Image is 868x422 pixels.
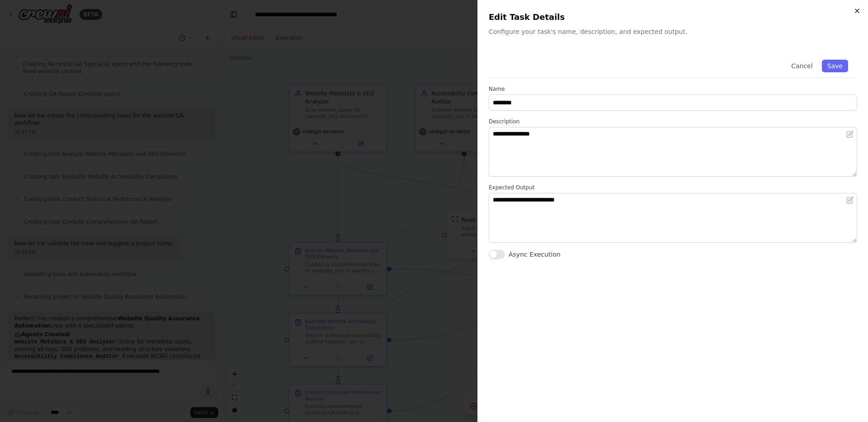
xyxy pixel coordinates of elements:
[509,250,561,259] label: Async Execution
[489,85,857,93] label: Name
[489,184,857,191] label: Expected Output
[489,118,857,125] label: Description
[489,27,857,36] p: Configure your task's name, description, and expected output.
[489,11,857,23] h2: Edit Task Details
[844,195,855,206] button: Open in editor
[786,60,818,72] button: Cancel
[844,129,855,140] button: Open in editor
[822,60,848,72] button: Save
